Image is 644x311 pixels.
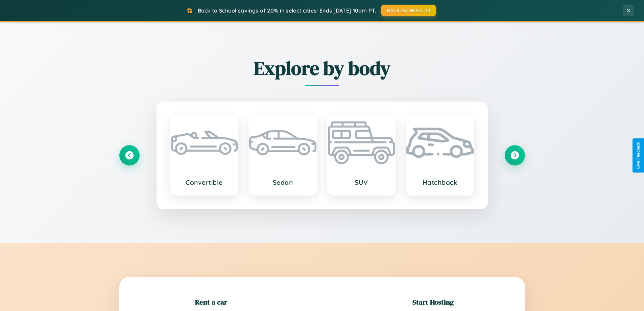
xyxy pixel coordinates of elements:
h3: SUV [335,178,388,186]
h2: Explore by body [119,55,525,81]
h2: Start Hosting [412,297,454,307]
h3: Convertible [177,178,231,186]
h3: Sedan [256,178,310,186]
h2: Rent a car [195,297,227,307]
h3: Hatchback [413,178,467,186]
button: BACK2SCHOOL20 [381,5,436,16]
span: Back to School savings of 20% in select cities! Ends [DATE] 10am PT. [198,7,376,14]
div: Give Feedback [636,142,641,169]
